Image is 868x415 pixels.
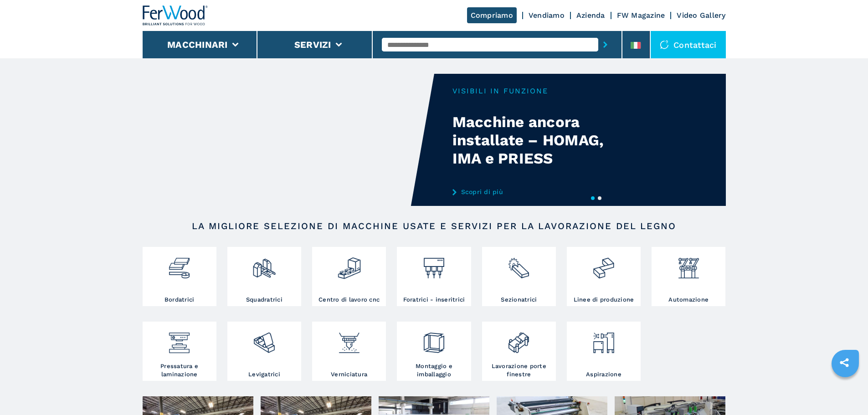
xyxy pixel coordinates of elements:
img: Ferwood [143,5,208,26]
a: Pressatura e laminazione [143,322,216,381]
img: sezionatrici_2.png [507,249,531,280]
img: foratrici_inseritrici_2.png [422,249,446,280]
h3: Lavorazione porte finestre [484,362,554,379]
video: Your browser does not support the video tag. [143,74,434,206]
h3: Pressatura e laminazione [145,362,214,379]
h3: Squadratrici [246,296,282,304]
a: Sezionatrici [482,247,556,306]
a: Montaggio e imballaggio [397,322,471,381]
img: aspirazione_1.png [591,324,616,355]
a: Bordatrici [143,247,216,306]
h3: Bordatrici [164,296,195,304]
button: submit-button [598,34,612,55]
img: automazione.png [677,249,701,280]
img: Contattaci [660,40,669,49]
a: Video Gallery [677,11,725,20]
a: Automazione [652,247,725,306]
button: 2 [598,196,601,200]
a: Aspirazione [567,322,641,381]
img: levigatrici_2.png [252,324,276,355]
button: 1 [591,196,595,200]
img: verniciatura_1.png [337,324,361,355]
a: Vendiamo [529,11,565,20]
img: pressa-strettoia.png [167,324,191,355]
a: sharethis [833,351,856,374]
h3: Linee di produzione [574,296,634,304]
a: Levigatrici [227,322,301,381]
a: Azienda [576,11,605,20]
button: Servizi [294,39,331,50]
h3: Centro di lavoro cnc [318,296,380,304]
img: centro_di_lavoro_cnc_2.png [337,249,361,280]
h3: Levigatrici [248,370,280,379]
h3: Verniciatura [331,370,367,379]
img: montaggio_imballaggio_2.png [422,324,446,355]
img: bordatrici_1.png [167,249,191,280]
button: Macchinari [167,39,228,50]
img: lavorazione_porte_finestre_2.png [507,324,531,355]
iframe: Chat [829,374,861,408]
h3: Montaggio e imballaggio [399,362,468,379]
h3: Sezionatrici [501,296,537,304]
a: FW Magazine [617,11,665,20]
img: squadratrici_2.png [252,249,276,280]
a: Squadratrici [227,247,301,306]
div: Contattaci [651,31,726,58]
h3: Aspirazione [586,370,621,379]
a: Centro di lavoro cnc [312,247,386,306]
a: Verniciatura [312,322,386,381]
a: Foratrici - inseritrici [397,247,471,306]
h3: Automazione [668,296,709,304]
img: linee_di_produzione_2.png [591,249,616,280]
a: Lavorazione porte finestre [482,322,556,381]
h2: LA MIGLIORE SELEZIONE DI MACCHINE USATE E SERVIZI PER LA LAVORAZIONE DEL LEGNO [172,220,697,231]
a: Scopri di più [452,188,631,195]
a: Compriamo [467,7,517,23]
h3: Foratrici - inseritrici [403,296,465,304]
a: Linee di produzione [567,247,641,306]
